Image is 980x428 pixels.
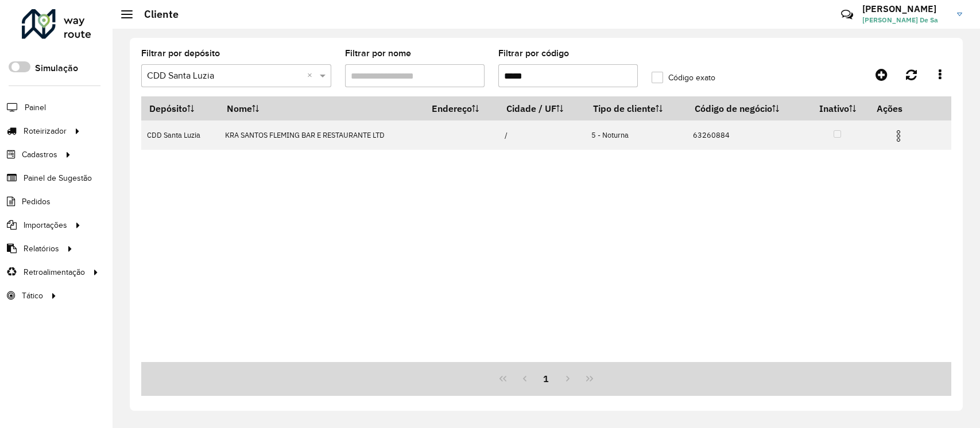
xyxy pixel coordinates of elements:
th: Inativo [806,96,869,120]
label: Filtrar por depósito [141,46,220,60]
span: Painel de Sugestão [24,172,92,184]
th: Cidade / UF [498,96,585,120]
span: [PERSON_NAME] De Sa [862,15,948,25]
th: Tipo de cliente [585,96,687,120]
td: KRA SANTOS FLEMING BAR E RESTAURANTE LTD [219,120,424,150]
span: Retroalimentação [24,266,85,278]
label: Filtrar por nome [345,46,411,60]
h3: [PERSON_NAME] [862,3,948,14]
h2: Cliente [133,8,179,21]
th: Depósito [141,96,219,120]
span: Clear all [307,69,317,83]
td: 5 - Noturna [585,120,687,150]
a: Contato Rápido [835,2,859,27]
label: Código exato [652,72,715,84]
th: Nome [219,96,424,120]
span: Painel [25,102,46,114]
th: Código de negócio [687,96,806,120]
span: Pedidos [22,196,51,208]
label: Filtrar por código [498,46,569,60]
button: 1 [536,368,557,390]
th: Ações [869,96,938,120]
td: 63260884 [687,120,806,150]
td: CDD Santa Luzia [141,120,219,150]
span: Roteirizador [24,125,67,137]
th: Endereço [424,96,498,120]
td: / [498,120,585,150]
span: Cadastros [22,149,57,161]
span: Importações [24,219,67,231]
label: Simulação [35,61,78,75]
span: Relatórios [24,243,59,255]
span: Tático [22,290,43,302]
